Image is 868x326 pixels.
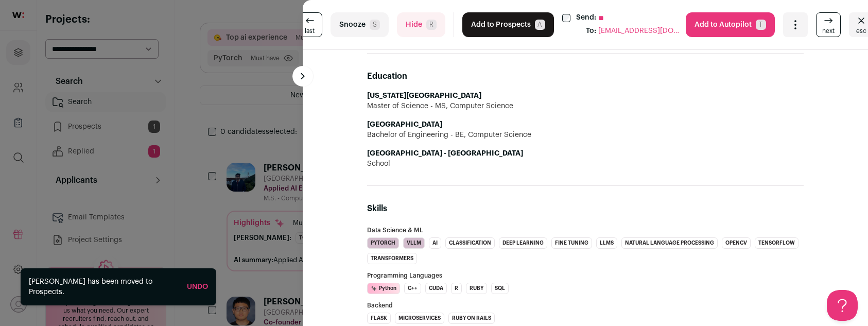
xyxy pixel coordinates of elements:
button: Add to ProspectsA [462,12,554,37]
li: LLMs [596,237,617,249]
div: [PERSON_NAME] has been moved to Prospects. [29,277,179,297]
span: A [535,20,545,30]
li: Ruby [466,283,487,294]
h3: Programming Languages [367,272,804,279]
a: last [298,12,322,37]
h3: Data Science & ML [367,227,804,233]
li: Classification [445,237,495,249]
li: CUDA [425,283,447,294]
div: To: [586,26,596,37]
strong: [GEOGRAPHIC_DATA] - [GEOGRAPHIC_DATA] [367,150,523,157]
li: Fine Tuning [551,237,592,249]
div: School [367,159,804,169]
span: last [305,27,315,35]
button: SnoozeS [331,12,389,37]
label: Send: [576,12,596,24]
li: vLLM [403,237,425,249]
h2: Skills [367,202,804,215]
span: T [756,20,766,30]
iframe: Help Scout Beacon - Open [827,290,858,321]
span: next [822,27,835,35]
li: AI [429,237,441,249]
div: Master of Science - MS, Computer Science [367,101,804,111]
strong: [US_STATE][GEOGRAPHIC_DATA] [367,92,481,99]
strong: [GEOGRAPHIC_DATA] [367,121,442,128]
li: Transformers [367,253,417,264]
span: S [370,20,380,30]
li: Natural Language Processing [621,237,718,249]
li: R [451,283,462,294]
h3: Backend [367,302,804,308]
li: SQL [491,283,509,294]
span: R [426,20,437,30]
span: [EMAIL_ADDRESS][DOMAIN_NAME] [598,26,681,37]
li: Ruby on Rails [448,313,495,324]
li: Flask [367,313,391,324]
a: next [816,12,841,37]
button: HideR [397,12,445,37]
li: C++ [404,283,421,294]
button: Open dropdown [783,12,808,37]
li: PyTorch [367,237,399,249]
span: esc [856,27,866,35]
li: TensorFlow [755,237,798,249]
li: Microservices [395,313,444,324]
a: Undo [187,283,208,290]
button: Add to AutopilotT [686,12,775,37]
div: Bachelor of Engineering - BE, Computer Science [367,130,804,140]
li: Deep Learning [499,237,547,249]
li: OpenCV [722,237,751,249]
h2: Education [367,70,804,82]
li: Python [367,283,400,294]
